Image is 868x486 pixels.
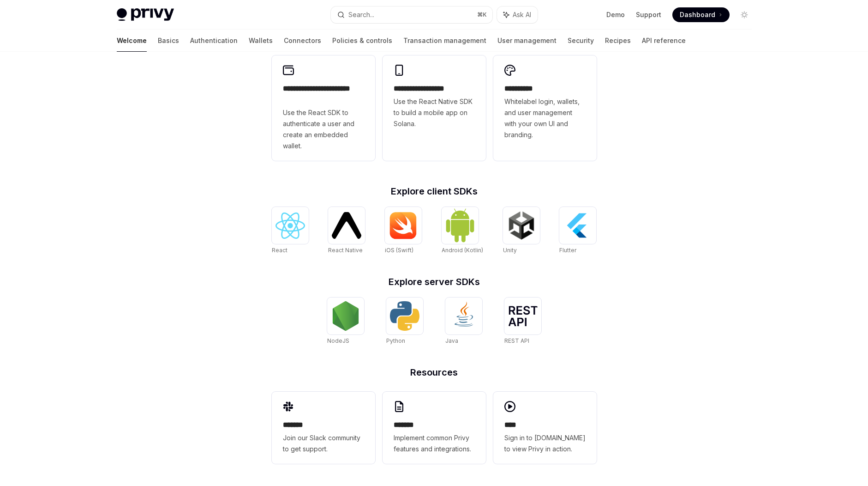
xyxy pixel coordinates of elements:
a: API reference [642,30,686,52]
a: Support [636,10,661,19]
span: Sign in to [DOMAIN_NAME] to view Privy in action. [504,432,586,455]
img: React Native [332,212,361,238]
img: REST API [508,306,538,326]
img: Android (Kotlin) [445,208,475,243]
span: Java [445,337,458,344]
a: iOS (Swift)iOS (Swift) [385,207,422,255]
a: Security [568,30,594,52]
a: User management [497,30,557,52]
a: ReactReact [272,207,309,255]
a: **** *****Whitelabel login, wallets, and user management with your own UI and branding. [493,55,597,161]
a: Authentication [190,30,238,52]
a: Dashboard [672,7,730,22]
div: Search... [348,9,374,20]
a: JavaJava [445,298,482,346]
a: Policies & controls [332,30,392,52]
button: Search...⌘K [331,6,492,23]
span: iOS (Swift) [385,247,413,254]
a: Welcome [117,30,147,52]
span: Unity [503,247,517,254]
span: Ask AI [513,10,531,19]
img: light logo [117,8,174,21]
span: Dashboard [680,10,715,19]
h2: Resources [272,368,597,377]
a: ****Sign in to [DOMAIN_NAME] to view Privy in action. [493,392,597,464]
a: **** **** **** ***Use the React Native SDK to build a mobile app on Solana. [383,55,486,161]
img: NodeJS [331,301,360,331]
a: UnityUnity [503,207,540,255]
img: React [275,213,305,239]
h2: Explore client SDKs [272,187,597,196]
span: Python [386,337,405,344]
span: React Native [328,247,363,254]
img: Python [390,301,419,331]
a: React NativeReact Native [328,207,365,255]
h2: Explore server SDKs [272,277,597,286]
img: Java [449,301,479,331]
a: **** **Implement common Privy features and integrations. [383,392,486,464]
button: Toggle dark mode [737,7,752,22]
span: Implement common Privy features and integrations. [394,432,475,455]
img: iOS (Swift) [389,212,418,239]
img: Flutter [563,211,593,240]
a: PythonPython [386,298,423,346]
span: Whitelabel login, wallets, and user management with your own UI and branding. [504,96,586,140]
a: Recipes [605,30,631,52]
span: Android (Kotlin) [442,247,483,254]
a: Transaction management [403,30,486,52]
a: NodeJSNodeJS [327,298,364,346]
span: ⌘ K [477,11,487,18]
a: Wallets [249,30,273,52]
a: Basics [158,30,179,52]
a: Demo [606,10,625,19]
a: Connectors [284,30,321,52]
a: Android (Kotlin)Android (Kotlin) [442,207,483,255]
span: Use the React SDK to authenticate a user and create an embedded wallet. [283,107,364,152]
a: **** **Join our Slack community to get support. [272,392,375,464]
button: Ask AI [497,6,538,23]
span: React [272,247,287,254]
span: Flutter [559,247,576,254]
a: FlutterFlutter [559,207,596,255]
a: REST APIREST API [504,298,541,346]
span: Use the React Native SDK to build a mobile app on Solana. [394,96,475,129]
span: Join our Slack community to get support. [283,432,364,455]
span: REST API [504,337,529,344]
img: Unity [507,211,536,240]
span: NodeJS [327,337,349,344]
